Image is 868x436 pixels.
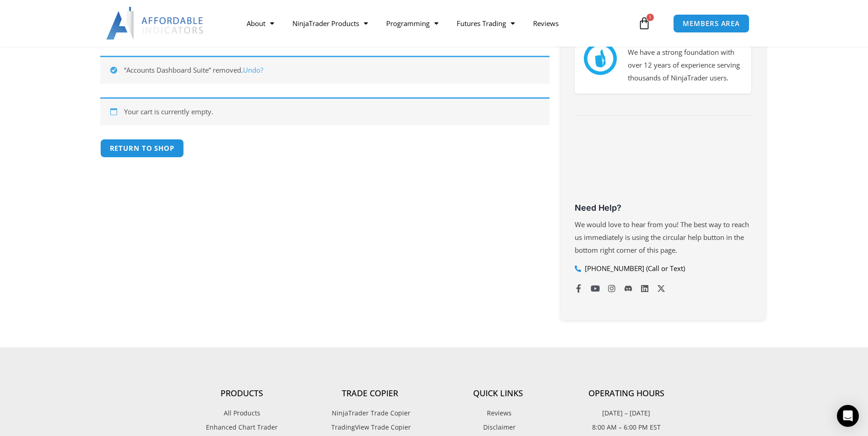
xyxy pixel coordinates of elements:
div: Open Intercom Messenger [837,405,859,427]
span: MEMBERS AREA [683,20,740,27]
a: Reviews [434,407,562,419]
h4: Products [178,388,306,399]
span: All Products [224,407,260,419]
span: [PHONE_NUMBER] (Call or Text) [582,262,685,275]
a: Undo? [243,65,263,74]
span: 1 [647,14,654,21]
a: NinjaTrader Trade Copier [306,407,434,419]
div: “Accounts Dashboard Suite” removed. [100,56,550,84]
a: Programming [377,13,447,34]
p: We have a strong foundation with over 12 years of experience serving thousands of NinjaTrader users. [628,46,742,85]
a: TradingView Trade Copier [306,421,434,433]
h4: Trade Copier [306,388,434,399]
img: LogoAI | Affordable Indicators – NinjaTrader [106,7,205,40]
a: 1 [624,10,664,37]
span: NinjaTrader Trade Copier [329,407,410,419]
nav: Menu [237,13,636,34]
p: [DATE] – [DATE] [562,407,690,419]
a: MEMBERS AREA [673,14,749,33]
span: Reviews [485,407,512,419]
h3: Need Help? [575,202,751,213]
div: Your cart is currently empty. [100,97,550,125]
a: About [237,13,283,34]
p: 8:00 AM – 6:00 PM EST [562,421,690,433]
a: Return to shop [100,139,184,158]
span: We would love to hear from you! The best way to reach us immediately is using the circular help b... [575,220,749,255]
span: TradingView Trade Copier [329,421,411,433]
span: Enhanced Chart Trader [206,421,278,433]
h4: Operating Hours [562,388,690,399]
h4: Quick Links [434,388,562,399]
a: Enhanced Chart Trader [178,421,306,433]
a: All Products [178,407,306,419]
span: Disclaimer [481,421,516,433]
iframe: Customer reviews powered by Trustpilot [575,132,751,200]
a: Disclaimer [434,421,562,433]
a: Futures Trading [447,13,524,34]
a: Reviews [524,13,568,34]
img: mark thumbs good 43913 | Affordable Indicators – NinjaTrader [584,42,617,75]
a: NinjaTrader Products [283,13,377,34]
